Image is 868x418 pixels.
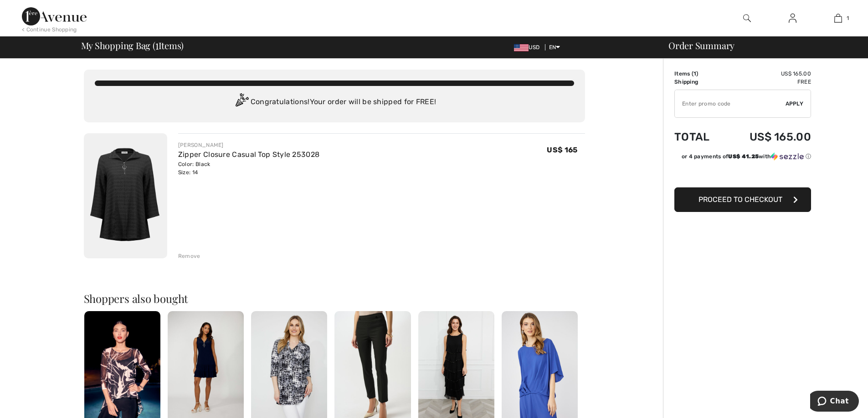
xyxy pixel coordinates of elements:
span: Apply [786,100,804,108]
td: US$ 165.00 [724,70,811,78]
img: My Bag [834,13,842,24]
h2: Shoppers also bought [84,293,585,304]
span: 1 [847,14,849,22]
span: US$ 165 [547,146,577,154]
iframe: PayPal-paypal [674,164,811,184]
img: Zipper Closure Casual Top Style 253028 [84,133,167,258]
input: Promo code [675,90,786,117]
div: < Continue Shopping [22,25,77,34]
span: 1 [693,71,696,77]
img: search the website [743,13,751,24]
span: USD [514,44,543,50]
a: Sign In [781,13,804,24]
td: Shipping [674,78,724,86]
iframe: Opens a widget where you can chat to one of our agents [810,391,859,413]
button: Proceed to Checkout [674,187,811,212]
td: US$ 165.00 [724,121,811,152]
div: Color: Black Size: 14 [178,160,319,176]
span: My Shopping Bag ( Items) [81,41,184,50]
span: 1 [155,39,159,50]
img: Sezzle [771,152,804,161]
span: EN [549,44,560,50]
img: US Dollar [514,44,529,51]
td: Items ( ) [674,70,724,78]
a: 1 [816,13,860,24]
img: Congratulation2.svg [232,93,251,111]
img: My Info [789,13,796,24]
div: Congratulations! Your order will be shipped for FREE! [95,93,574,111]
div: Remove [178,252,200,260]
span: Proceed to Checkout [699,195,782,204]
img: 1ère Avenue [22,7,87,25]
td: Free [724,78,811,86]
div: or 4 payments ofUS$ 41.25withSezzle Click to learn more about Sezzle [674,152,811,164]
div: Order Summary [657,41,863,50]
a: Zipper Closure Casual Top Style 253028 [178,150,319,159]
td: Total [674,121,724,152]
div: [PERSON_NAME] [178,141,319,149]
div: or 4 payments of with [682,152,811,161]
span: US$ 41.25 [728,153,759,160]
